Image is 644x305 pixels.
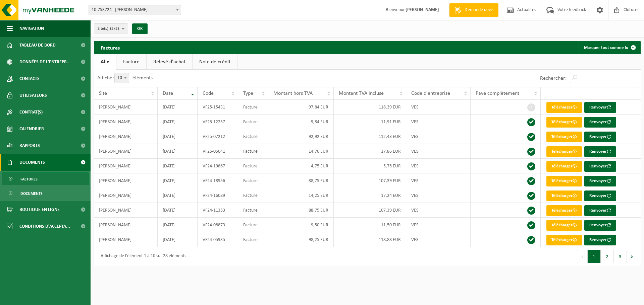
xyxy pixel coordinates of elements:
[158,218,197,232] td: [DATE]
[546,102,582,113] a: Télécharger
[158,144,197,159] td: [DATE]
[406,115,471,129] td: VES
[268,115,334,129] td: 9,84 EUR
[94,232,158,247] td: [PERSON_NAME]
[198,232,238,247] td: VF24-05935
[198,173,238,188] td: VF24-18956
[97,75,153,81] label: Afficher éléments
[238,218,268,232] td: Facture
[540,76,567,81] label: Rechercher:
[97,250,186,262] div: Affichage de l'élément 1 à 10 sur 28 éléments
[94,188,158,203] td: [PERSON_NAME]
[339,91,384,96] span: Montant TVA incluse
[406,129,471,144] td: VES
[198,115,238,129] td: VF25-12257
[94,23,128,33] button: Site(s)(2/2)
[449,3,498,17] a: Demande devis
[19,87,47,104] span: Utilisateurs
[411,91,450,96] span: Code d'entreprise
[158,129,197,144] td: [DATE]
[158,173,197,188] td: [DATE]
[268,100,334,115] td: 97,84 EUR
[268,203,334,218] td: 88,75 EUR
[273,91,313,96] span: Montant hors TVA
[546,117,582,128] a: Télécharger
[2,187,89,200] a: Documents
[238,115,268,129] td: Facture
[94,203,158,218] td: [PERSON_NAME]
[579,41,640,54] button: Marquer tout comme lu
[20,187,43,200] span: Documents
[406,173,471,188] td: VES
[198,218,238,232] td: VF24-08873
[238,203,268,218] td: Facture
[238,159,268,173] td: Facture
[147,54,192,70] a: Relevé d'achat
[198,144,238,159] td: VF25-05041
[334,203,406,218] td: 107,39 EUR
[158,232,197,247] td: [DATE]
[198,203,238,218] td: VF24-11353
[406,218,471,232] td: VES
[158,203,197,218] td: [DATE]
[198,100,238,115] td: VF25-15431
[99,91,107,96] span: Site
[116,54,146,70] a: Facture
[546,190,582,201] a: Télécharger
[238,144,268,159] td: Facture
[114,73,129,83] span: 10
[584,161,616,172] button: Renvoyer
[334,218,406,232] td: 11,50 EUR
[19,54,71,70] span: Données de l'entrepr...
[198,159,238,173] td: VF24-19867
[158,115,197,129] td: [DATE]
[334,115,406,129] td: 11,91 EUR
[94,218,158,232] td: [PERSON_NAME]
[546,220,582,231] a: Télécharger
[406,7,439,12] strong: [PERSON_NAME]
[546,176,582,186] a: Télécharger
[238,129,268,144] td: Facture
[268,129,334,144] td: 92,92 EUR
[94,129,158,144] td: [PERSON_NAME]
[158,159,197,173] td: [DATE]
[406,159,471,173] td: VES
[198,129,238,144] td: VF25-07212
[463,7,495,13] span: Demande devis
[94,144,158,159] td: [PERSON_NAME]
[203,91,214,96] span: Code
[406,232,471,247] td: VES
[334,232,406,247] td: 118,88 EUR
[584,146,616,157] button: Renvoyer
[476,91,519,96] span: Payé complètement
[546,161,582,172] a: Télécharger
[158,100,197,115] td: [DATE]
[238,173,268,188] td: Facture
[94,41,126,54] h2: Factures
[94,159,158,173] td: [PERSON_NAME]
[98,24,119,34] span: Site(s)
[110,26,119,31] count: (2/2)
[334,188,406,203] td: 17,24 EUR
[406,100,471,115] td: VES
[584,102,616,113] button: Renvoyer
[20,173,38,185] span: Factures
[19,121,44,137] span: Calendrier
[19,104,43,121] span: Contrat(s)
[268,159,334,173] td: 4,75 EUR
[19,20,44,37] span: Navigation
[584,176,616,186] button: Renvoyer
[19,37,56,54] span: Tableau de bord
[163,91,173,96] span: Date
[19,70,40,87] span: Contacts
[406,144,471,159] td: VES
[198,188,238,203] td: VF24-16089
[19,154,45,171] span: Documents
[158,188,197,203] td: [DATE]
[268,188,334,203] td: 14,25 EUR
[115,73,129,83] span: 10
[89,5,181,15] span: 10-753724 - HAZARD ARNAUD SRL - PECQ
[334,173,406,188] td: 107,39 EUR
[94,100,158,115] td: [PERSON_NAME]
[546,205,582,216] a: Télécharger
